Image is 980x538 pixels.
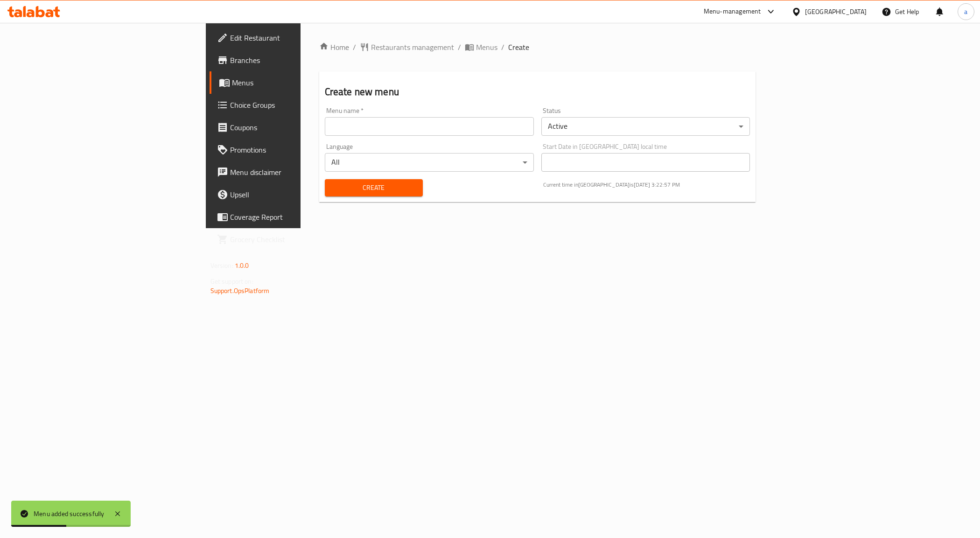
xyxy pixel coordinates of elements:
span: a [964,7,967,17]
span: Create [332,182,415,194]
a: Upsell [210,183,370,206]
a: Branches [210,49,370,71]
span: Upsell [230,189,362,200]
span: Create [508,42,529,53]
a: Choice Groups [210,94,370,116]
span: Edit Restaurant [230,32,362,43]
span: Branches [230,55,362,66]
span: Coupons [230,122,362,133]
span: Get support on: [210,275,253,287]
p: Current time in [GEOGRAPHIC_DATA] is [DATE] 3:22:57 PM [543,181,750,189]
span: Coverage Report [230,211,362,223]
div: Menu added successfully [34,509,105,519]
span: Menus [476,42,497,53]
a: Menu disclaimer [210,161,370,183]
div: Active [541,117,750,136]
div: Menu-management [704,6,761,17]
span: Choice Groups [230,99,362,111]
span: Grocery Checklist [230,234,362,245]
li: / [458,42,461,53]
span: Version: [210,259,233,272]
a: Coverage Report [210,206,370,228]
span: Restaurants management [371,42,454,53]
span: Menu disclaimer [230,167,362,178]
span: 1.0.0 [235,259,249,272]
a: Edit Restaurant [210,27,370,49]
a: Support.OpsPlatform [210,285,270,297]
li: / [501,42,504,53]
input: Please enter Menu name [325,117,534,136]
a: Coupons [210,116,370,139]
button: Create [325,179,423,196]
h2: Create new menu [325,85,750,99]
span: Menus [232,77,362,88]
a: Grocery Checklist [210,228,370,251]
a: Menus [210,71,370,94]
a: Promotions [210,139,370,161]
div: All [325,153,534,172]
a: Menus [465,42,497,53]
span: Promotions [230,144,362,155]
div: [GEOGRAPHIC_DATA] [805,7,867,17]
nav: breadcrumb [319,42,756,53]
a: Restaurants management [360,42,454,53]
